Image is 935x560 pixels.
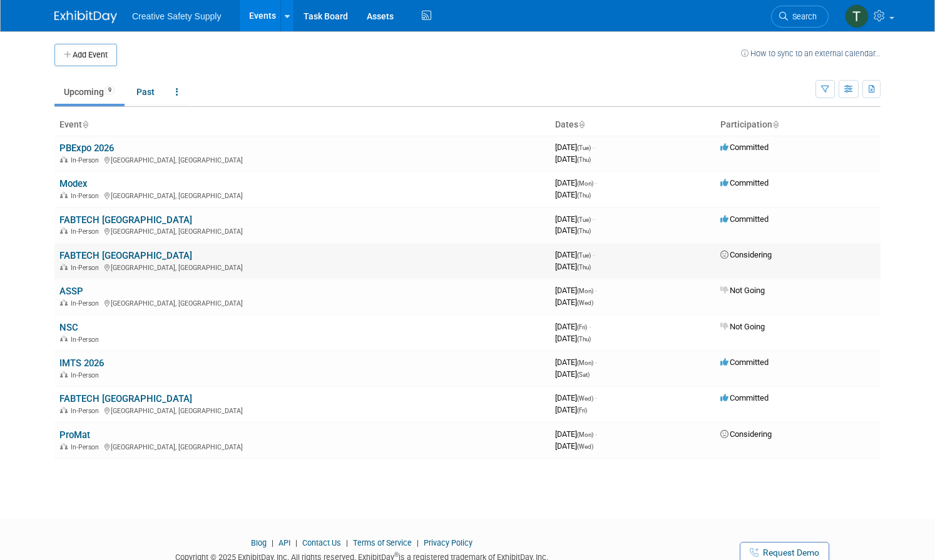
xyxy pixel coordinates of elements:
[577,336,591,342] span: (Thu)
[720,178,769,187] span: Committed
[555,178,597,187] span: [DATE]
[60,299,68,306] img: In-Person Event
[577,144,591,151] span: (Tue)
[577,216,591,223] span: (Tue)
[577,156,591,163] span: (Thu)
[720,286,765,295] span: Not Going
[595,393,597,402] span: -
[715,114,881,136] th: Participation
[251,538,267,547] a: Blog
[577,192,591,199] span: (Thu)
[71,443,103,451] span: In-Person
[59,190,545,200] div: [GEOGRAPHIC_DATA], [GEOGRAPHIC_DATA]
[720,429,772,439] span: Considering
[589,322,591,331] span: -
[60,264,68,270] img: In-Person Event
[59,250,192,261] a: FABTECH [GEOGRAPHIC_DATA]
[555,393,597,402] span: [DATE]
[720,250,772,259] span: Considering
[555,142,595,152] span: [DATE]
[59,405,545,415] div: [GEOGRAPHIC_DATA], [GEOGRAPHIC_DATA]
[555,190,591,199] span: [DATE]
[577,395,593,402] span: (Wed)
[577,299,593,306] span: (Wed)
[343,538,351,547] span: |
[54,44,117,66] button: Add Event
[394,551,399,558] sup: ®
[59,262,545,272] div: [GEOGRAPHIC_DATA], [GEOGRAPHIC_DATA]
[595,286,597,295] span: -
[720,393,769,402] span: Committed
[105,86,115,95] span: 9
[414,538,422,547] span: |
[59,297,545,307] div: [GEOGRAPHIC_DATA], [GEOGRAPHIC_DATA]
[59,357,104,369] a: IMTS 2026
[54,114,550,136] th: Event
[555,262,591,271] span: [DATE]
[59,322,78,333] a: NSC
[720,322,765,331] span: Not Going
[593,142,595,152] span: -
[593,214,595,224] span: -
[593,250,595,259] span: -
[555,214,595,224] span: [DATE]
[577,264,591,271] span: (Thu)
[59,178,88,189] a: Modex
[577,180,593,187] span: (Mon)
[59,441,545,451] div: [GEOGRAPHIC_DATA], [GEOGRAPHIC_DATA]
[60,336,68,342] img: In-Person Event
[555,226,591,235] span: [DATE]
[577,431,593,438] span: (Mon)
[720,214,769,224] span: Committed
[54,80,125,104] a: Upcoming9
[60,227,68,234] img: In-Person Event
[268,538,277,547] span: |
[577,287,593,294] span: (Mon)
[59,154,545,164] div: [GEOGRAPHIC_DATA], [GEOGRAPHIC_DATA]
[132,11,221,21] span: Creative Safety Supply
[741,49,881,58] a: How to sync to an external calendar...
[555,286,597,295] span: [DATE]
[71,371,103,379] span: In-Person
[71,407,103,415] span: In-Person
[353,538,412,547] a: Terms of Service
[59,286,83,297] a: ASSP
[771,6,829,27] a: Search
[555,429,597,439] span: [DATE]
[555,369,590,379] span: [DATE]
[772,119,779,129] a: Sort by Participation Type
[555,334,591,343] span: [DATE]
[595,357,597,367] span: -
[577,227,591,234] span: (Thu)
[720,142,769,152] span: Committed
[720,357,769,367] span: Committed
[71,336,103,344] span: In-Person
[788,12,817,21] span: Search
[71,156,103,164] span: In-Person
[845,4,869,28] img: Thom Cheney
[555,357,597,367] span: [DATE]
[71,192,103,200] span: In-Person
[577,371,590,378] span: (Sat)
[595,178,597,187] span: -
[59,429,90,441] a: ProMat
[555,250,595,259] span: [DATE]
[60,156,68,162] img: In-Person Event
[555,322,591,331] span: [DATE]
[577,359,593,366] span: (Mon)
[60,371,68,377] img: In-Person Event
[60,443,68,449] img: In-Person Event
[577,407,587,414] span: (Fri)
[424,538,473,547] a: Privacy Policy
[292,538,300,547] span: |
[71,227,103,236] span: In-Person
[59,393,192,404] a: FABTECH [GEOGRAPHIC_DATA]
[59,214,192,226] a: FABTECH [GEOGRAPHIC_DATA]
[577,324,587,331] span: (Fri)
[595,429,597,439] span: -
[555,441,593,451] span: [DATE]
[60,192,68,198] img: In-Person Event
[550,114,715,136] th: Dates
[578,119,585,129] a: Sort by Start Date
[60,407,68,413] img: In-Person Event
